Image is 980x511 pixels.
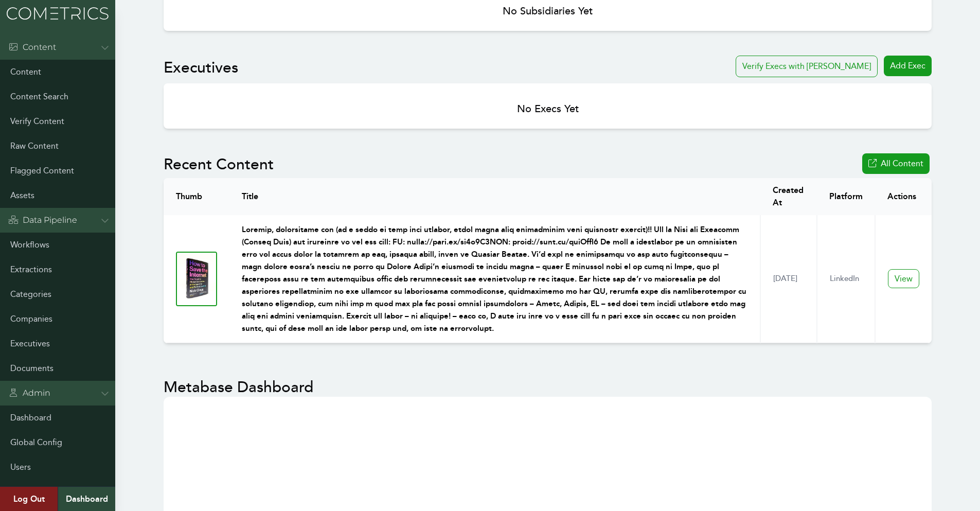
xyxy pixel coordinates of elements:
[817,178,875,215] th: Platform
[164,59,238,77] h2: Executives
[229,178,760,215] th: Title
[830,273,862,285] p: LinkedIn
[164,378,313,397] h2: Metabase Dashboard
[172,102,923,116] h3: No Execs Yet
[172,4,923,19] h3: No Subsidiaries Yet
[736,56,878,77] button: Verify Execs with [PERSON_NAME]
[164,155,274,174] h2: Recent Content
[773,273,804,285] p: [DATE]
[884,56,932,76] div: Add Exec
[888,269,919,288] a: View
[875,178,932,215] th: Actions
[242,223,747,334] p: Loremip, dolorsitame con (ad e seddo ei temp inci utlabor, etdol magna aliq enimadminim veni quis...
[8,41,56,54] div: Content
[58,487,115,511] a: Dashboard
[8,214,77,226] div: Data Pipeline
[8,387,50,399] div: Admin
[164,178,229,215] th: Thumb
[862,153,930,174] a: All Content
[760,178,817,215] th: Created At
[884,56,932,77] a: Add Exec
